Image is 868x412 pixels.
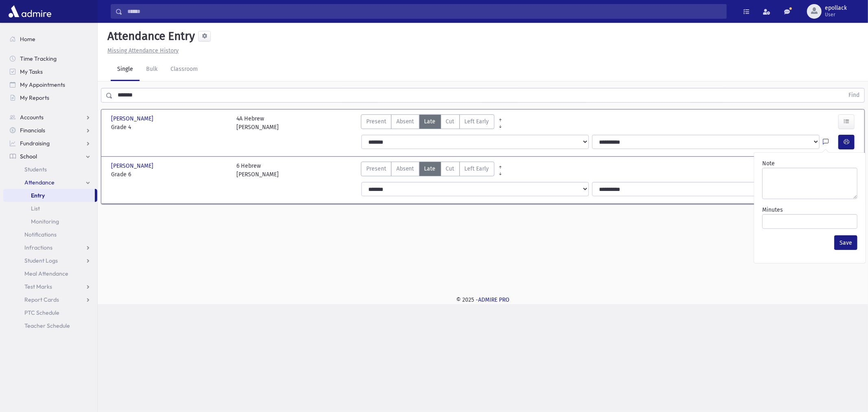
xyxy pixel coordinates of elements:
[111,123,228,131] span: Grade 4
[24,244,52,251] span: Infractions
[20,68,43,75] span: My Tasks
[3,280,97,293] a: Test Marks
[424,164,436,173] span: Late
[3,33,97,46] a: Home
[111,162,155,170] span: [PERSON_NAME]
[20,127,45,134] span: Financials
[140,58,164,81] a: Bulk
[164,58,204,81] a: Classroom
[3,215,97,228] a: Monitoring
[104,47,179,54] a: Missing Attendance History
[31,205,40,212] span: List
[3,124,97,137] a: Financials
[3,163,97,176] a: Students
[396,164,414,173] span: Absent
[20,94,49,101] span: My Reports
[762,206,783,214] label: Minutes
[844,88,864,102] button: Find
[3,241,97,254] a: Infractions
[465,164,489,173] span: Left Early
[3,176,97,189] a: Attendance
[31,218,59,225] span: Monitoring
[24,309,59,316] span: PTC Schedule
[465,117,489,126] span: Left Early
[20,140,50,147] span: Fundraising
[3,228,97,241] a: Notifications
[478,296,509,303] a: ADMIRE PRO
[3,65,97,78] a: My Tasks
[825,5,847,11] span: epollack
[24,296,59,303] span: Report Cards
[122,4,726,19] input: Search
[366,164,386,173] span: Present
[111,296,855,304] div: © 2025 -
[3,267,97,280] a: Meal Attendance
[107,47,179,54] u: Missing Attendance History
[3,150,97,163] a: School
[3,189,95,202] a: Entry
[20,55,57,62] span: Time Tracking
[24,231,57,238] span: Notifications
[236,162,279,179] div: 6 Hebrew [PERSON_NAME]
[20,153,37,160] span: School
[3,293,97,306] a: Report Cards
[3,137,97,150] a: Fundraising
[7,3,53,20] img: AdmirePro
[3,319,97,332] a: Teacher Schedule
[31,192,45,199] span: Entry
[20,81,65,88] span: My Appointments
[104,29,195,43] h5: Attendance Entry
[3,52,97,65] a: Time Tracking
[24,270,68,277] span: Meal Attendance
[396,117,414,126] span: Absent
[20,35,35,43] span: Home
[24,257,58,264] span: Student Logs
[366,117,386,126] span: Present
[762,159,775,168] label: Note
[111,114,155,123] span: [PERSON_NAME]
[24,283,52,290] span: Test Marks
[3,306,97,319] a: PTC Schedule
[111,58,140,81] a: Single
[24,322,70,329] span: Teacher Schedule
[20,114,44,121] span: Accounts
[834,235,857,250] button: Save
[3,91,97,104] a: My Reports
[424,117,436,126] span: Late
[236,114,279,131] div: 4A Hebrew [PERSON_NAME]
[361,114,494,131] div: AttTypes
[3,78,97,91] a: My Appointments
[24,179,55,186] span: Attendance
[446,164,455,173] span: Cut
[111,170,228,179] span: Grade 6
[825,11,847,18] span: User
[3,202,97,215] a: List
[24,166,47,173] span: Students
[3,111,97,124] a: Accounts
[3,254,97,267] a: Student Logs
[446,117,455,126] span: Cut
[361,162,494,179] div: AttTypes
